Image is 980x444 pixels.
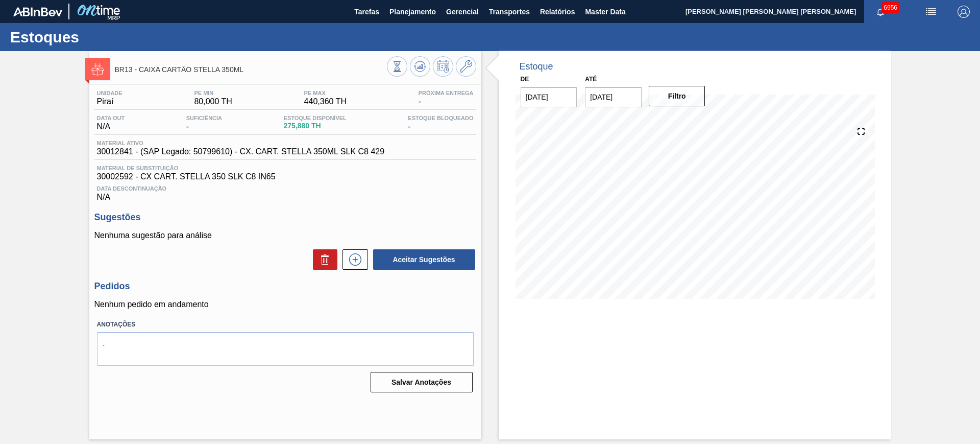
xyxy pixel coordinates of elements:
span: PE MAX [304,90,347,96]
h3: Pedidos [94,281,476,292]
h1: Estoques [10,31,191,43]
button: Programar Estoque [433,56,453,77]
h3: Sugestões [94,212,476,223]
div: Estoque [520,61,553,72]
div: - [405,115,476,131]
span: Transportes [489,6,530,18]
img: Ícone [91,63,104,76]
span: 80,000 TH [194,97,232,106]
span: Material ativo [97,140,385,146]
p: Nenhuma sugestão para análise [94,231,476,240]
span: Tarefas [354,6,379,18]
button: Ir ao Master Data / Geral [456,56,476,77]
button: Notificações [864,5,897,19]
button: Filtro [649,86,705,106]
span: Próxima Entrega [419,90,474,96]
span: 30002592 - CX CART. STELLA 350 SLK C8 IN65 [97,172,474,181]
span: Unidade [97,90,122,96]
div: - [416,90,476,106]
img: userActions [925,6,937,18]
label: De [521,76,529,83]
button: Aceitar Sugestões [373,249,475,270]
textarea: . [97,332,474,366]
div: Excluir Sugestões [308,249,337,270]
button: Salvar Anotações [371,372,473,392]
button: Visão Geral dos Estoques [387,56,407,77]
button: Atualizar Gráfico [410,56,430,77]
div: N/A [94,115,128,131]
span: Relatórios [540,6,575,18]
span: Master Data [585,6,625,18]
span: Estoque Bloqueado [408,115,473,121]
span: 30012841 - (SAP Legado: 50799610) - CX. CART. STELLA 350ML SLK C8 429 [97,147,385,156]
span: Data Descontinuação [97,185,474,192]
span: BR13 - CAIXA CARTÃO STELLA 350ML [115,66,387,74]
span: Estoque Disponível [284,115,347,121]
span: 275,880 TH [284,122,347,130]
div: - [184,115,225,131]
span: Data out [97,115,125,121]
span: Planejamento [389,6,436,18]
span: Material de Substituição [97,165,474,171]
span: PE MIN [194,90,232,96]
label: Até [585,76,597,83]
input: dd/mm/yyyy [585,87,642,107]
span: Suficiência [186,115,222,121]
p: Nenhum pedido em andamento [94,300,476,309]
span: Piraí [97,97,122,106]
span: 6956 [881,2,899,13]
input: dd/mm/yyyy [521,87,577,107]
img: Logout [958,6,970,18]
img: TNhmsLtSVTkK8tSr43FrP2fwEKptu5GPRR3wAAAABJRU5ErkJggg== [13,7,62,16]
div: Aceitar Sugestões [368,248,476,271]
label: Anotações [97,317,474,332]
span: 440,360 TH [304,97,347,106]
div: N/A [94,181,476,202]
div: Nova sugestão [337,249,368,270]
span: Gerencial [446,6,479,18]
